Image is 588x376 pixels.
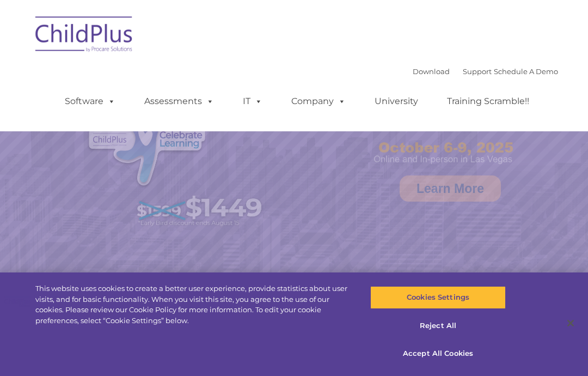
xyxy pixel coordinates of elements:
[30,9,139,63] img: ChildPlus by Procare Solutions
[436,90,540,112] a: Training Scramble!!
[413,67,450,76] a: Download
[364,90,429,112] a: University
[35,283,353,326] div: This website uses cookies to create a better user experience, provide statistics about user visit...
[370,286,505,309] button: Cookies Settings
[54,90,126,112] a: Software
[463,67,492,76] a: Support
[400,175,501,202] a: Learn More
[232,90,273,112] a: IT
[133,90,225,112] a: Assessments
[494,67,558,76] a: Schedule A Demo
[559,311,583,335] button: Close
[413,67,558,76] font: |
[370,342,505,365] button: Accept All Cookies
[280,90,357,112] a: Company
[370,314,505,337] button: Reject All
